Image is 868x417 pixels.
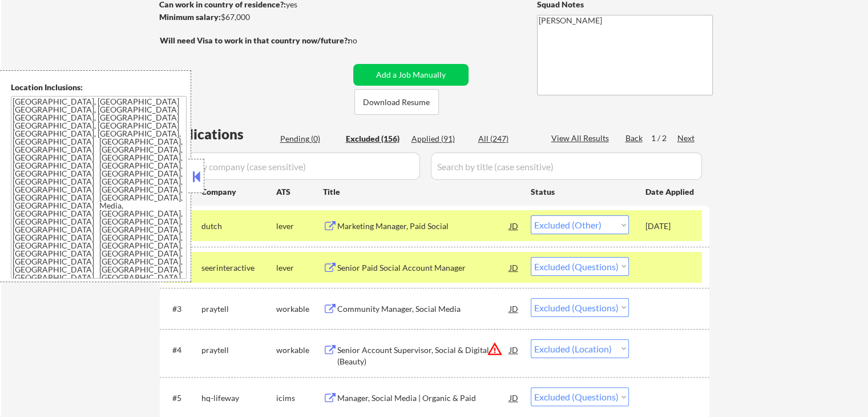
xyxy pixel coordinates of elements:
div: seerinteractive [201,262,276,274]
div: Company [201,186,276,198]
div: praytell [201,344,276,356]
div: Excluded (156) [346,133,403,145]
div: View All Results [551,133,612,144]
button: Download Resume [354,89,439,115]
div: JD [508,387,520,408]
strong: Minimum salary: [159,12,221,22]
div: Pending (0) [280,133,337,145]
button: warning_amber [487,341,503,357]
div: JD [508,257,520,278]
div: Next [677,133,696,144]
div: dutch [201,220,276,232]
div: JD [508,298,520,319]
div: Senior Account Supervisor, Social & Digital (Beauty) [337,344,510,367]
div: #3 [172,303,192,315]
div: Date Applied [645,186,696,198]
div: workable [276,344,323,356]
div: All (247) [478,133,535,145]
div: hq-lifeway [201,392,276,404]
div: lever [276,262,323,274]
div: Marketing Manager, Paid Social [337,220,510,232]
div: 1 / 2 [651,133,677,144]
div: Applications [163,127,276,141]
div: lever [276,220,323,232]
div: $67,000 [159,11,349,23]
div: Manager, Social Media | Organic & Paid [337,392,510,404]
div: #4 [172,344,192,356]
strong: Will need Visa to work in that country now/future?: [160,35,350,45]
div: JD [508,215,520,236]
div: Location Inclusions: [11,82,187,93]
div: Senior Paid Social Account Manager [337,262,510,274]
input: Search by company (case sensitive) [163,153,420,180]
button: Add a Job Manually [353,64,469,86]
div: praytell [201,303,276,315]
div: workable [276,303,323,315]
div: Status [531,181,629,202]
div: JD [508,339,520,360]
div: Title [323,186,520,198]
div: Back [625,133,644,144]
div: Applied (91) [411,133,469,145]
div: no [348,35,381,46]
div: #5 [172,392,192,404]
div: ATS [276,186,323,198]
div: icims [276,392,323,404]
div: [DATE] [645,220,696,232]
input: Search by title (case sensitive) [431,153,702,180]
div: Community Manager, Social Media [337,303,510,315]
